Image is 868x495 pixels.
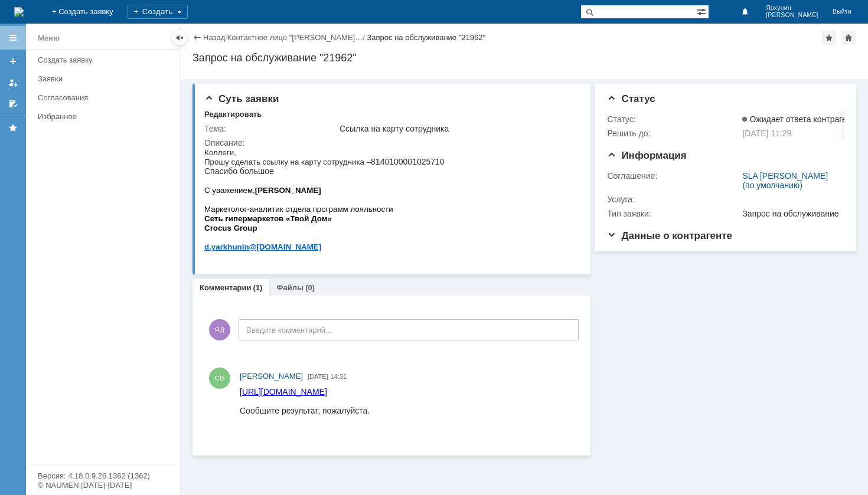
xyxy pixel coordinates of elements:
div: Версия: 4.18.0.9.26.1362 (1362) [38,472,168,480]
a: Контактное лицо "[PERSON_NAME]… [227,33,363,42]
div: На всю страницу [835,93,844,103]
div: Создать [128,5,188,19]
div: Меню [38,31,60,45]
div: Запрос на обслуживание "21962" [367,33,485,42]
span: [DATE] 11:29 [742,129,791,138]
div: Ссылка на карту сотрудника [340,124,575,133]
div: Запрос на обслуживание [742,209,840,218]
span: Данные о контрагенте [607,230,732,241]
div: На всю страницу [835,230,844,240]
span: [PERSON_NAME] [766,12,818,19]
div: Запрос на обслуживание "21962" [192,52,856,64]
div: Решить до: [607,129,740,138]
span: Суть заявки [204,93,279,104]
div: / [227,33,367,42]
div: Услуга: [607,195,740,204]
div: © NAUMEN [DATE]-[DATE] [38,481,168,489]
b: [PERSON_NAME] [51,38,117,47]
a: [PERSON_NAME] [240,371,303,382]
div: Согласования [38,93,172,102]
a: Создать заявку [4,52,22,71]
span: Ожидает ответа контрагента [742,114,859,124]
a: SLA [PERSON_NAME] (по умолчанию) [742,171,828,190]
span: Ярхунин [766,5,818,12]
div: (0) [305,283,315,292]
span: Group [30,76,53,85]
div: (1) [253,283,263,292]
a: Комментарии [200,283,252,292]
div: Скрыть меню [172,31,187,45]
span: [PERSON_NAME] [240,372,303,381]
div: Соглашение: [607,171,740,181]
div: | [225,32,227,41]
div: Заявки [38,74,172,83]
a: Файлы [276,283,304,292]
a: Создать заявку [33,51,177,69]
span: 14:31 [331,373,347,380]
span: @[DOMAIN_NAME] [45,95,118,104]
div: Добавить в избранное [822,31,836,45]
img: logo [14,7,24,17]
div: Избранное [38,112,159,121]
span: ЯД [209,319,230,340]
div: Тема: [204,124,337,133]
div: На всю страницу [572,93,581,103]
div: Создать заявку [38,55,172,64]
a: Назад [203,33,225,42]
div: Сделать домашней страницей [841,31,856,45]
span: Информация [607,150,686,161]
div: На всю страницу [569,305,579,314]
a: Заявки [33,70,177,88]
a: Согласования [33,88,177,107]
span: Статус [607,93,655,104]
div: На всю страницу [835,150,844,159]
span: Расширенный поиск [697,5,709,17]
div: Статус: [607,114,740,124]
div: Редактировать [204,110,262,119]
div: Описание: [204,138,577,147]
a: Мои согласования [4,94,22,113]
a: Перейти на домашнюю страницу [14,7,24,17]
div: Тип заявки: [607,209,740,218]
span: [DATE] [308,373,328,380]
a: Мои заявки [4,73,22,92]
